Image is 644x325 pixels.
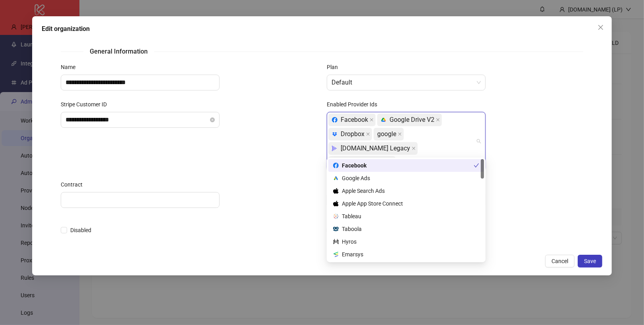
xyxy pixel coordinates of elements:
label: Contract [61,180,88,189]
div: [DOMAIN_NAME] [332,157,388,169]
span: close [598,24,604,31]
button: Close [594,21,607,34]
span: close [436,118,440,122]
span: close [412,146,416,150]
span: close [398,132,402,136]
input: Contract [61,192,220,208]
span: Cancel [551,258,568,264]
div: Facebook [332,114,368,126]
div: [DOMAIN_NAME] Legacy [332,142,410,154]
div: Apple App Store Connect [333,199,479,208]
span: Default [332,75,481,90]
label: Name [61,63,81,71]
div: Tableau [333,212,479,221]
div: Hyros [333,237,479,246]
button: Cancel [545,255,575,267]
span: Save [584,258,596,264]
div: Facebook [333,161,474,170]
label: Enabled Provider Ids [327,100,382,109]
div: Dropbox [332,128,364,140]
span: close [370,118,374,122]
div: Google Drive V2 [381,114,434,126]
label: Plan [327,63,343,71]
button: close-circle [210,117,215,122]
div: Apple Search Ads [333,187,479,195]
span: google [377,128,396,140]
span: General Information [83,46,154,56]
input: Name [61,75,220,90]
span: check [474,163,479,168]
input: Stripe Customer ID [66,115,208,125]
div: Emarsys [333,250,479,259]
div: Google Ads [333,174,479,183]
svg: Frame.io Logo [332,146,337,151]
div: Taboola [333,225,479,233]
label: Stripe Customer ID [61,100,112,109]
span: google [374,128,404,140]
span: Disabled [67,226,94,235]
div: Edit organization [42,24,602,34]
input: Enabled Provider Ids [397,156,399,169]
button: Save [578,255,602,267]
span: close [366,132,370,136]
